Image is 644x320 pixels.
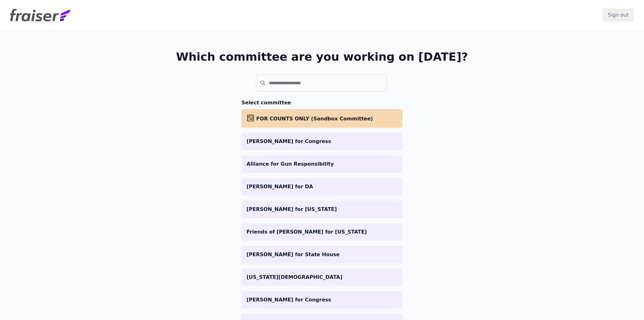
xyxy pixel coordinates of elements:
[241,133,402,150] a: [PERSON_NAME] for Congress
[241,109,402,128] a: FOR COUNTS ONLY (Sandbox Committee)
[247,160,397,168] p: Alliance for Gun Responsibility
[247,251,397,258] p: [PERSON_NAME] for State House
[176,51,468,63] h1: Which committee are you working on [DATE]?
[241,268,402,286] a: [US_STATE][DEMOGRAPHIC_DATA]
[241,155,402,173] a: Alliance for Gun Responsibility
[602,8,634,22] input: Sign out
[247,273,397,281] p: [US_STATE][DEMOGRAPHIC_DATA]
[241,291,402,309] a: [PERSON_NAME] for Congress
[247,183,397,190] p: [PERSON_NAME] for DA
[10,9,70,21] img: Fraiser Logo
[241,201,402,218] a: [PERSON_NAME] for [US_STATE]
[241,99,402,107] h3: Select committee
[247,296,397,304] p: [PERSON_NAME] for Congress
[241,178,402,196] a: [PERSON_NAME] for DA
[247,228,397,236] p: Friends of [PERSON_NAME] for [US_STATE]
[247,206,397,213] p: [PERSON_NAME] for [US_STATE]
[241,223,402,241] a: Friends of [PERSON_NAME] for [US_STATE]
[241,246,402,263] a: [PERSON_NAME] for State House
[256,116,373,122] span: FOR COUNTS ONLY (Sandbox Committee)
[247,138,397,145] p: [PERSON_NAME] for Congress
